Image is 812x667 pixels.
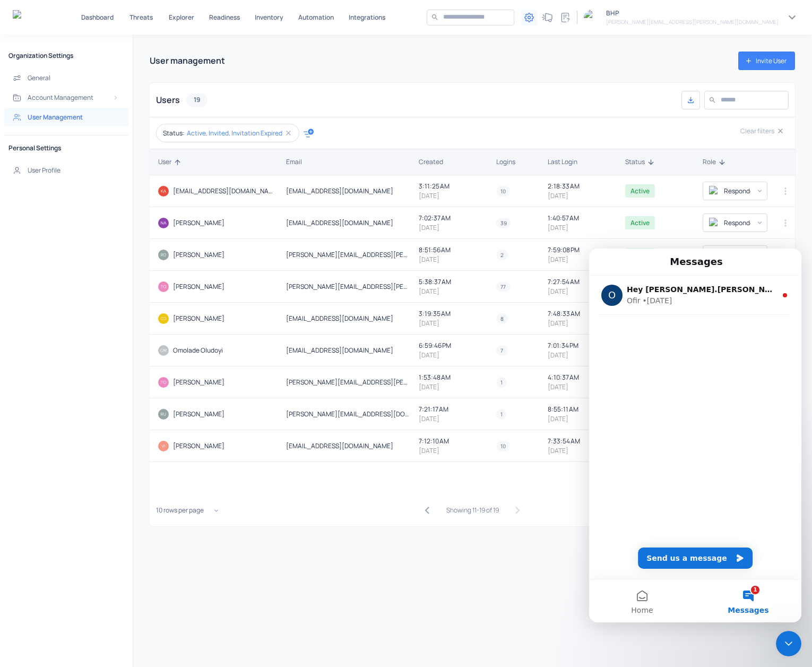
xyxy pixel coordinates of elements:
p: Threats [129,14,153,21]
h5: [PERSON_NAME] [173,378,224,387]
p: 7:02:37 AM [419,213,488,223]
h5: User Management [28,113,83,122]
div: 10 rows per page [150,503,224,517]
p: 2 [500,251,504,259]
p: Inventory [255,14,283,21]
p: 5:38:37 AM [419,277,488,286]
h5: [PERSON_NAME][EMAIL_ADDRESS][PERSON_NAME][DOMAIN_NAME] [286,378,410,387]
p: [DATE] [548,191,617,200]
a: Documentation [557,9,574,26]
button: organization logoBHP[PERSON_NAME][EMAIL_ADDRESS][PERSON_NAME][DOMAIN_NAME] [584,8,799,26]
h5: [PERSON_NAME] [173,219,224,227]
span: Hey [PERSON_NAME].[PERSON_NAME], Welcome to Gem 💎! Please let us know how can we help, by replyin... [38,37,566,45]
h5: Organization Settings [4,52,128,60]
button: User Management [4,108,128,126]
p: Active [630,218,650,227]
p: 7:27:54 AM [548,277,617,286]
a: Settings [521,9,538,26]
div: Settings [521,10,537,25]
h5: [EMAIL_ADDRESS][DOMAIN_NAME] [173,187,273,195]
a: Gem Security [13,10,51,25]
img: Rodrigo Apablaza [158,250,169,260]
p: [DATE] [548,255,617,264]
img: organization logo [584,10,600,25]
button: Explorer [165,11,198,24]
h5: Showing 11-19 of 19 [446,506,499,515]
iframe: Intercom live chat [776,631,801,656]
a: User Profile [4,161,128,179]
img: Ruchi Chopra [158,409,169,420]
h5: [EMAIL_ADDRESS][DOMAIN_NAME] [286,314,410,323]
p: Integrations [349,14,385,21]
p: [DATE] [419,191,488,200]
h5: [PERSON_NAME] [173,251,224,259]
img: Victoria Pike [158,441,169,451]
img: Cuong Dinh [158,313,169,324]
div: logoResponder [703,247,767,261]
p: [DATE] [419,287,488,296]
div: Status [625,158,694,166]
button: Inventory [250,11,288,24]
p: 7:48:33 AM [548,309,617,318]
p: [DATE] [419,319,488,328]
p: [DATE] [548,382,617,391]
h5: Account Management [28,93,93,102]
p: 1:40:57 AM [548,213,617,223]
p: 3:19:35 AM [419,309,488,318]
div: Users [156,93,208,107]
img: Todd Warden [158,377,169,388]
p: 4:10:37 AM [548,373,617,382]
p: [DATE] [419,382,488,391]
span: Messages [139,358,179,365]
h5: [EMAIL_ADDRESS][DOMAIN_NAME] [286,187,410,195]
button: Dashboard [77,11,118,24]
a: Threats [124,11,158,24]
div: Documentation [557,10,573,25]
p: Active [630,186,650,195]
img: logo [709,218,720,228]
h5: [EMAIL_ADDRESS][DOMAIN_NAME] [286,442,410,450]
h5: [EMAIL_ADDRESS][DOMAIN_NAME] [286,219,410,227]
p: 39 [500,219,507,227]
div: • [DATE] [54,47,83,58]
p: 7:21:17 AM [419,405,488,414]
p: [DATE] [548,319,617,328]
div: Logins [496,158,539,166]
p: 2:18:33 AM [548,182,617,191]
button: Messages [106,331,212,374]
p: 10 [500,187,506,195]
p: 7:33:54 AM [548,437,617,446]
button: Send us a message [49,299,163,320]
div: logoResponder [703,216,767,229]
a: Integrations [344,11,390,24]
p: Automation [298,14,334,21]
h5: [PERSON_NAME][EMAIL_ADDRESS][PERSON_NAME][DOMAIN_NAME] [286,283,410,291]
p: 1 [500,410,503,418]
p: Dashboard [81,14,114,21]
p: 19 [194,95,200,104]
p: 7:59:08 PM [548,245,617,254]
p: [DATE] [548,446,617,455]
iframe: Intercom live chat [589,249,801,622]
p: [DATE] [419,446,488,455]
div: What's new [539,10,555,25]
h5: User Profile [28,166,61,175]
div: Export All [681,91,700,109]
h5: [PERSON_NAME][EMAIL_ADDRESS][PERSON_NAME][DOMAIN_NAME] [286,251,410,259]
p: Readiness [209,14,240,21]
h5: Personal Settings [4,144,128,152]
button: Automation [294,11,338,24]
h3: User management [150,56,225,66]
p: 77 [500,283,506,291]
a: General [4,69,128,87]
p: 3:11:25 AM [419,182,488,191]
p: Status: [163,129,185,138]
button: Invite User [738,52,795,70]
h5: [PERSON_NAME] [173,314,224,323]
a: Account Management [4,88,128,107]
